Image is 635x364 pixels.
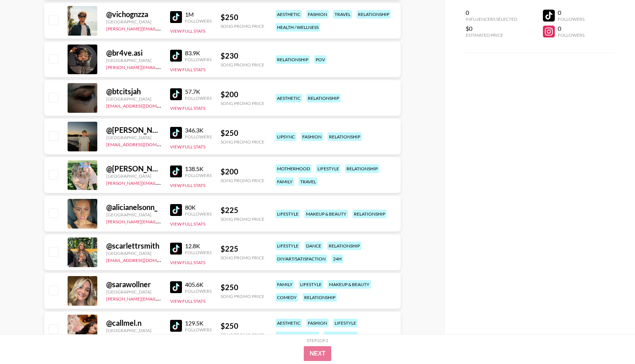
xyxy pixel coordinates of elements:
div: 1M [185,11,212,18]
button: Next [304,346,332,361]
div: aesthetic [276,10,302,19]
div: relationship [328,132,362,141]
div: Influencers Selected [466,16,517,22]
div: family [276,280,294,289]
div: [GEOGRAPHIC_DATA] [106,173,161,179]
button: View Full Stats [170,298,205,304]
button: View Full Stats [170,221,205,227]
div: Followers [185,250,212,255]
div: $ 200 [221,167,264,176]
div: Followers [558,16,584,22]
button: View Full Stats [170,67,205,72]
a: [PERSON_NAME][EMAIL_ADDRESS][DOMAIN_NAME] [106,24,216,32]
div: lifestyle [276,242,300,250]
button: View Full Stats [170,260,205,265]
div: @ alicianelsonn_ [106,203,161,212]
div: [GEOGRAPHIC_DATA] [106,212,161,217]
a: [PERSON_NAME][EMAIL_ADDRESS][PERSON_NAME][DOMAIN_NAME] [106,63,251,70]
div: travel [299,177,317,186]
a: [PERSON_NAME][EMAIL_ADDRESS][DOMAIN_NAME] [106,217,216,224]
div: aesthetic [276,94,302,102]
div: @ sarawollner [106,280,161,289]
div: relationship [306,94,341,102]
div: [GEOGRAPHIC_DATA] [106,289,161,295]
div: 346.3K [185,127,212,134]
div: relationship [323,332,358,340]
div: Step 1 of 2 [307,338,328,343]
div: Song Promo Price [221,139,264,145]
div: $ 250 [221,283,264,292]
div: @ vichognzza [106,10,161,19]
div: lifestyle [276,210,300,218]
div: makeup & beauty [305,210,348,218]
div: $ 200 [221,90,264,99]
div: [GEOGRAPHIC_DATA] [106,135,161,140]
div: relationship [327,242,361,250]
div: relationship [352,210,387,218]
img: TikTok [170,127,182,139]
div: Song Promo Price [221,332,264,338]
div: 12.8K [185,242,212,250]
div: @ btcitsjah [106,87,161,96]
div: Followers [185,134,212,140]
div: makeup & beauty [276,332,319,340]
div: 129.5K [185,319,212,327]
img: TikTok [170,281,182,293]
div: 57.7K [185,88,212,95]
a: [PERSON_NAME][EMAIL_ADDRESS][PERSON_NAME][DOMAIN_NAME] [106,179,251,186]
div: Song Promo Price [221,178,264,183]
div: @ callmel.n [106,318,161,328]
div: diy/art/satisfaction [276,255,327,263]
div: [GEOGRAPHIC_DATA] [106,250,161,256]
div: [GEOGRAPHIC_DATA] [106,58,161,63]
div: Song Promo Price [221,101,264,106]
div: 0 [466,9,517,16]
div: $ 250 [221,13,264,22]
div: comedy [276,293,298,302]
a: [EMAIL_ADDRESS][DOMAIN_NAME] [106,256,181,263]
div: fashion [306,10,329,19]
div: motherhood [276,164,312,173]
a: [EMAIL_ADDRESS][DOMAIN_NAME] [106,140,181,147]
div: $ 250 [221,321,264,331]
img: TikTok [170,165,182,177]
div: [GEOGRAPHIC_DATA] [106,19,161,24]
div: relationship [303,293,337,302]
button: View Full Stats [170,183,205,188]
div: Followers [185,288,212,294]
div: $ 225 [221,206,264,215]
div: relationship [345,164,379,173]
div: 80K [185,204,212,211]
div: 24h [332,255,343,263]
div: Song Promo Price [221,294,264,299]
div: lipsync [276,132,296,141]
div: dance [305,242,323,250]
div: 138.5K [185,165,212,173]
div: lifestyle [333,319,358,327]
a: [PERSON_NAME][EMAIL_ADDRESS][DOMAIN_NAME] [106,295,216,302]
div: [GEOGRAPHIC_DATA] [106,96,161,102]
div: relationship [356,10,391,19]
div: travel [333,10,352,19]
div: Followers [185,95,212,101]
div: Song Promo Price [221,23,264,29]
div: Followers [185,211,212,217]
div: aesthetic [276,319,302,327]
div: Song Promo Price [221,255,264,260]
div: @ [PERSON_NAME].taylor07 [106,125,161,135]
img: TikTok [170,88,182,100]
iframe: Drift Widget Chat Controller [598,327,626,355]
img: TikTok [170,243,182,255]
div: 405.6K [185,281,212,288]
img: TikTok [170,320,182,332]
div: makeup & beauty [328,280,371,289]
div: lifestyle [316,164,341,173]
img: TikTok [170,204,182,216]
div: pov [314,55,326,64]
div: relationship [276,55,310,64]
div: $ 225 [221,244,264,253]
div: Estimated Price [466,32,517,38]
div: Followers [185,173,212,178]
div: Followers [185,327,212,332]
div: Song Promo Price [221,216,264,222]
